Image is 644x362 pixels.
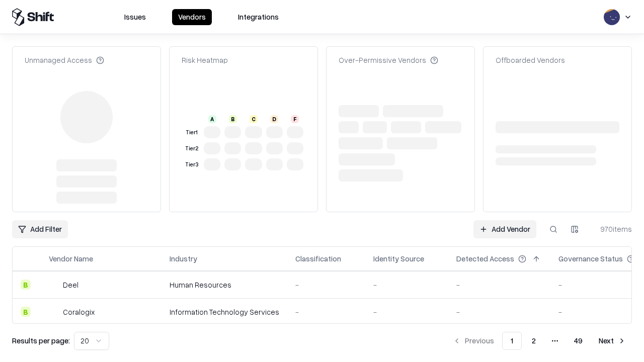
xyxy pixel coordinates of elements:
div: 970 items [592,224,632,234]
a: Add Vendor [473,220,536,238]
div: Vendor Name [49,253,93,264]
div: - [373,280,440,290]
div: Tier 2 [184,144,200,153]
div: B [229,115,237,123]
button: Vendors [172,9,212,25]
div: Over-Permissive Vendors [339,55,438,65]
div: D [270,115,278,123]
div: Human Resources [170,280,279,290]
div: Tier 1 [184,128,200,137]
button: Next [593,332,632,350]
img: Coralogix [49,307,59,317]
nav: pagination [447,332,632,350]
p: Results per page: [12,335,70,346]
div: Information Technology Services [170,307,279,317]
div: Coralogix [63,307,95,317]
div: - [456,307,542,317]
div: - [295,307,357,317]
div: Offboarded Vendors [496,55,565,65]
div: Industry [170,253,197,264]
div: B [21,280,31,290]
div: - [295,280,357,290]
button: Issues [118,9,152,25]
div: Deel [63,280,78,290]
button: 49 [566,332,591,350]
button: Integrations [232,9,285,25]
div: A [208,115,216,123]
div: B [21,307,31,317]
div: Unmanaged Access [25,55,104,65]
div: C [250,115,258,123]
div: Governance Status [558,253,623,264]
div: Tier 3 [184,160,200,169]
button: Add Filter [12,220,68,238]
div: Risk Heatmap [182,55,228,65]
button: 1 [502,332,522,350]
div: Detected Access [456,253,514,264]
img: Deel [49,280,59,290]
button: 2 [524,332,544,350]
div: - [373,307,440,317]
div: F [291,115,299,123]
div: Identity Source [373,253,424,264]
div: - [456,280,542,290]
div: Classification [295,253,341,264]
